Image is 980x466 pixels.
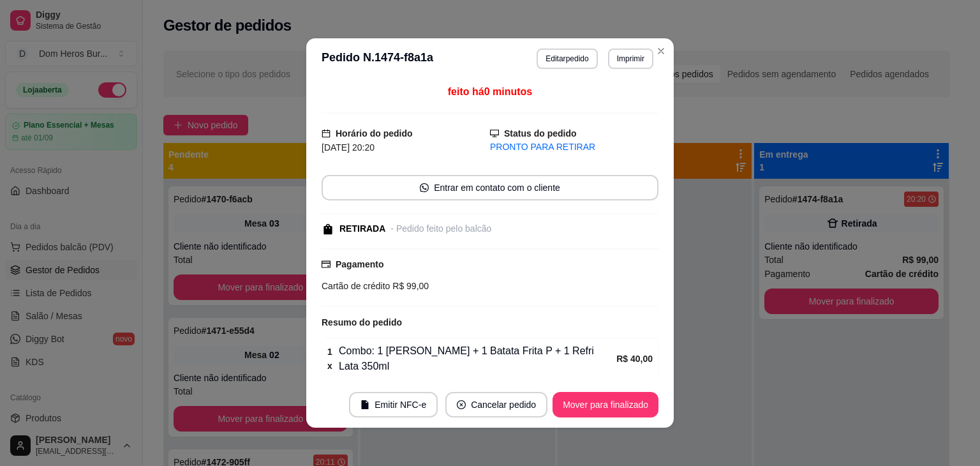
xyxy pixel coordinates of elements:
div: - Pedido feito pelo balcão [390,222,491,236]
button: fileEmitir NFC-e [349,392,438,417]
button: whats-appEntrar em contato com o cliente [322,175,658,200]
strong: Resumo do pedido [322,317,402,327]
button: close-circleCancelar pedido [445,392,547,417]
strong: R$ 40,00 [616,354,653,364]
button: Mover para finalizado [553,392,658,417]
strong: Pagamento [336,259,383,269]
strong: 1 x [327,347,332,371]
span: credit-card [322,260,330,269]
span: [DATE] 20:20 [322,142,375,153]
span: close-circle [457,400,466,409]
span: Cartão de crédito [322,281,390,291]
span: whats-app [420,183,429,192]
div: RETIRADA [339,222,385,236]
button: Close [651,41,671,61]
button: Imprimir [608,49,653,69]
strong: Horário do pedido [336,128,413,139]
span: file [360,400,369,409]
h3: Pedido N. 1474-f8a1a [322,49,433,69]
strong: Status do pedido [504,128,577,139]
span: desktop [490,129,499,138]
div: PRONTO PARA RETIRAR [490,140,658,154]
div: Combo: 1 [PERSON_NAME] + 1 Batata Frita P + 1 Refri Lata 350ml [327,343,616,374]
button: Editarpedido [537,49,597,69]
span: R$ 99,00 [390,281,429,291]
span: feito há 0 minutos [448,86,532,97]
span: calendar [322,129,330,138]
